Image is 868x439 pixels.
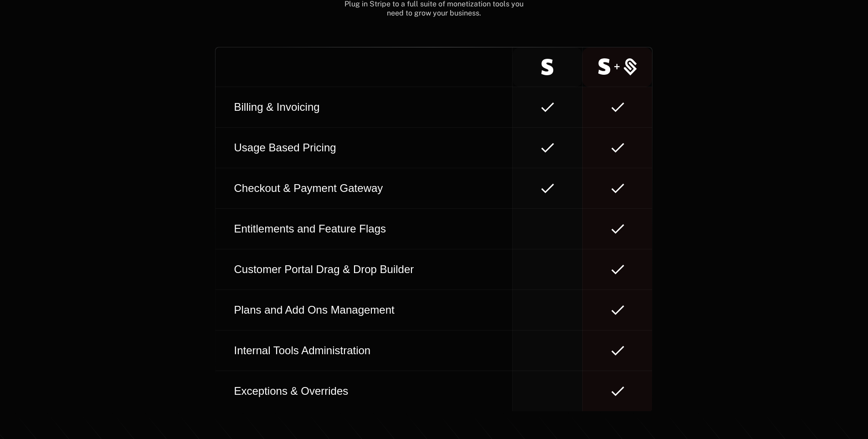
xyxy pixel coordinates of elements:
[230,343,498,358] div: Internal Tools Administration
[230,181,498,196] div: Checkout & Payment Gateway
[230,222,498,236] div: Entitlements and Feature Flags
[230,262,498,277] div: Customer Portal Drag & Drop Builder
[230,384,498,398] div: Exceptions & Overrides
[230,303,498,317] div: Plans and Add Ons Management
[230,100,498,114] div: Billing & Invoicing
[230,140,498,155] div: Usage Based Pricing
